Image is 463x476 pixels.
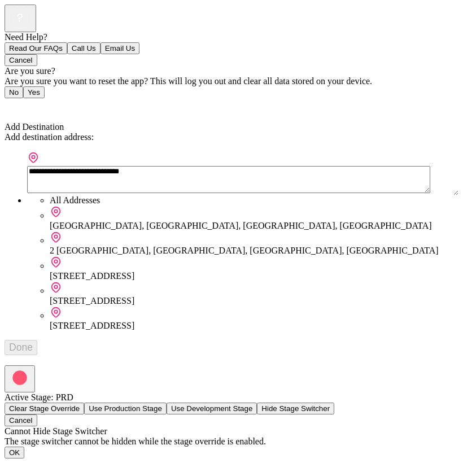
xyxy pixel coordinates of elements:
[23,86,45,98] button: Yes
[5,436,458,447] div: The stage switcher cannot be hidden while the stage override is enabled.
[257,403,334,414] button: Hide Stage Switcher
[5,403,84,414] button: Clear Stage Override
[101,42,139,54] button: Email Us
[50,271,458,281] div: [STREET_ADDRESS]
[5,54,37,66] button: Cancel
[5,86,23,98] button: No
[50,321,458,331] div: [STREET_ADDRESS]
[5,340,37,355] button: Done
[5,447,24,458] button: OK
[5,76,458,86] div: Are you sure you want to reset the app? This will log you out and clear all data stored on your d...
[5,32,458,42] div: Need Help?
[11,102,30,111] span: Back
[50,221,458,231] div: [GEOGRAPHIC_DATA], [GEOGRAPHIC_DATA], [GEOGRAPHIC_DATA], [GEOGRAPHIC_DATA]
[67,42,101,54] button: Call Us
[5,66,458,76] div: Are you sure?
[5,414,37,426] button: Cancel
[5,426,458,436] div: Cannot Hide Stage Switcher
[84,403,167,414] button: Use Production Stage
[5,132,458,142] div: Add destination address:
[50,246,458,256] div: 2 [GEOGRAPHIC_DATA], [GEOGRAPHIC_DATA], [GEOGRAPHIC_DATA], [GEOGRAPHIC_DATA]
[167,403,257,414] button: Use Development Stage
[50,195,458,206] div: All Addresses
[5,42,67,54] button: Read Our FAQs
[50,296,458,306] div: [STREET_ADDRESS]
[5,122,64,132] span: Add Destination
[5,392,458,403] div: Active Stage: PRD
[5,102,30,111] a: Back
